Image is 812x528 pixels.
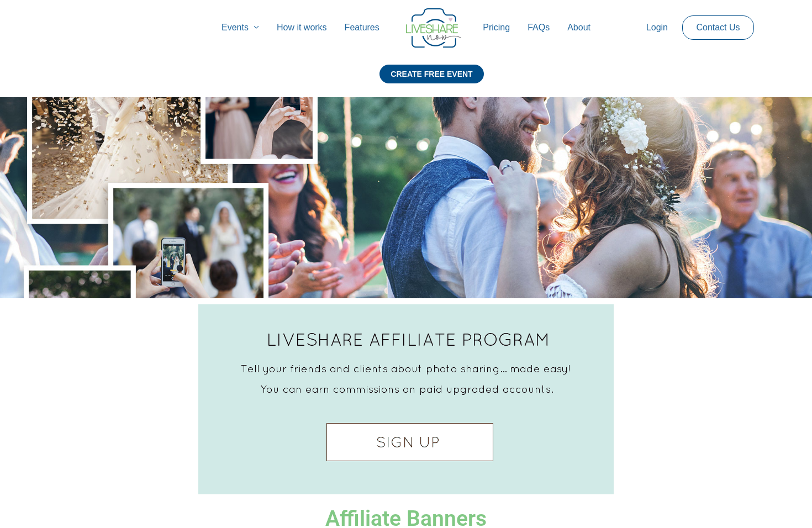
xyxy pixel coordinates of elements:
a: Login [637,10,677,45]
a: How it works [268,10,336,45]
img: Group 14 | Live Photo Slideshow for Events | Create Free Events Album for Any Occasion [406,8,461,48]
a: Features [336,10,388,45]
a: Contact Us [687,16,748,39]
a: Pricing [474,10,519,45]
img: affiliate-signup [198,304,614,494]
div: CREATE FREE EVENT [379,65,483,83]
a: Events [213,10,268,45]
a: About [558,10,599,45]
nav: Site Navigation [19,10,793,45]
a: FAQs [519,10,558,45]
a: CREATE FREE EVENT [379,65,483,97]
